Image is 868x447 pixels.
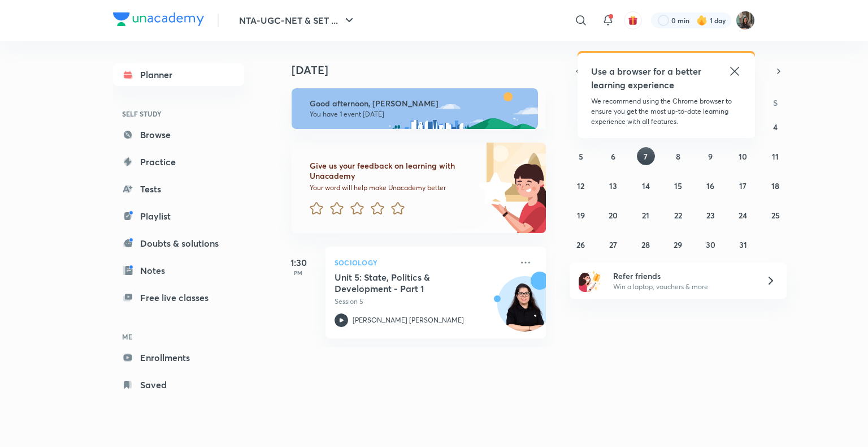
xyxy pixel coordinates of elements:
button: October 28, 2025 [637,235,655,253]
button: October 13, 2025 [604,177,622,195]
abbr: October 29, 2025 [674,239,682,250]
a: Tests [113,178,244,200]
button: October 22, 2025 [669,206,687,224]
button: October 26, 2025 [572,235,590,253]
button: October 31, 2025 [734,235,752,253]
abbr: October 31, 2025 [739,239,747,250]
button: October 24, 2025 [734,206,752,224]
h5: Unit 5: State, Politics & Development - Part 1 [335,272,475,294]
abbr: October 19, 2025 [577,210,585,221]
button: October 4, 2025 [766,118,784,136]
abbr: October 14, 2025 [642,180,650,191]
p: You have 1 event [DATE] [310,110,528,119]
button: October 14, 2025 [637,177,655,195]
button: October 19, 2025 [572,206,590,224]
abbr: October 23, 2025 [706,210,715,221]
a: Notes [113,259,244,282]
button: October 15, 2025 [669,177,687,195]
p: We recommend using the Chrome browser to ensure you get the most up-to-date learning experience w... [591,96,741,127]
a: Practice [113,151,244,173]
abbr: October 4, 2025 [773,122,778,132]
p: Win a laptop, vouchers & more [613,282,752,292]
abbr: October 26, 2025 [576,239,585,250]
p: PM [276,269,321,276]
button: October 9, 2025 [701,147,719,165]
img: Avatar [498,282,552,337]
abbr: October 15, 2025 [674,180,682,191]
a: Free live classes [113,286,244,309]
img: avatar [628,15,638,25]
button: October 17, 2025 [734,177,752,195]
button: NTA-UGC-NET & SET ... [232,9,363,32]
abbr: October 30, 2025 [706,239,715,250]
button: October 25, 2025 [766,206,784,224]
button: October 5, 2025 [572,147,590,165]
abbr: October 5, 2025 [579,151,583,162]
button: October 18, 2025 [766,177,784,195]
button: October 29, 2025 [669,235,687,253]
abbr: October 9, 2025 [708,151,713,162]
img: referral [579,269,601,292]
img: streak [696,15,708,26]
h4: [DATE] [292,63,557,77]
p: Your word will help make Unacademy better [310,183,475,192]
button: October 20, 2025 [604,206,622,224]
abbr: October 20, 2025 [609,210,618,221]
button: October 30, 2025 [701,235,719,253]
button: October 8, 2025 [669,147,687,165]
h5: Use a browser for a better learning experience [591,65,704,92]
a: Saved [113,373,244,396]
a: Playlist [113,205,244,227]
abbr: October 11, 2025 [772,151,779,162]
abbr: October 21, 2025 [642,210,649,221]
abbr: October 7, 2025 [644,151,648,162]
abbr: October 12, 2025 [577,180,584,191]
a: Company Logo [113,12,204,29]
h6: ME [113,327,244,346]
iframe: Help widget launcher [767,403,856,435]
abbr: October 27, 2025 [609,239,617,250]
img: feedback_image [440,143,546,233]
abbr: Saturday [773,97,778,108]
button: October 12, 2025 [572,177,590,195]
p: Sociology [335,256,512,269]
h6: Good afternoon, [PERSON_NAME] [310,98,528,109]
button: October 6, 2025 [604,147,622,165]
h6: Give us your feedback on learning with Unacademy [310,161,475,181]
img: Yashika Sanjay Hargunani [736,11,755,30]
button: October 16, 2025 [701,177,719,195]
abbr: October 13, 2025 [609,180,617,191]
abbr: October 22, 2025 [674,210,682,221]
button: October 23, 2025 [701,206,719,224]
abbr: October 10, 2025 [739,151,747,162]
abbr: October 18, 2025 [771,180,779,191]
h5: 1:30 [276,256,321,269]
button: October 11, 2025 [766,147,784,165]
h6: Refer friends [613,270,752,282]
abbr: October 8, 2025 [676,151,680,162]
abbr: October 17, 2025 [739,180,747,191]
button: October 21, 2025 [637,206,655,224]
abbr: October 28, 2025 [641,239,650,250]
p: [PERSON_NAME] [PERSON_NAME] [353,315,464,325]
a: Enrollments [113,346,244,369]
abbr: October 16, 2025 [706,180,714,191]
img: afternoon [292,88,538,129]
img: Company Logo [113,12,204,26]
abbr: October 24, 2025 [739,210,747,221]
button: avatar [624,11,642,29]
button: October 27, 2025 [604,235,622,253]
a: Browse [113,123,244,146]
a: Doubts & solutions [113,232,244,255]
abbr: October 25, 2025 [771,210,780,221]
button: October 7, 2025 [637,147,655,165]
p: Session 5 [335,296,512,307]
h6: SELF STUDY [113,104,244,123]
a: Planner [113,63,244,86]
abbr: October 6, 2025 [611,151,615,162]
button: October 10, 2025 [734,147,752,165]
